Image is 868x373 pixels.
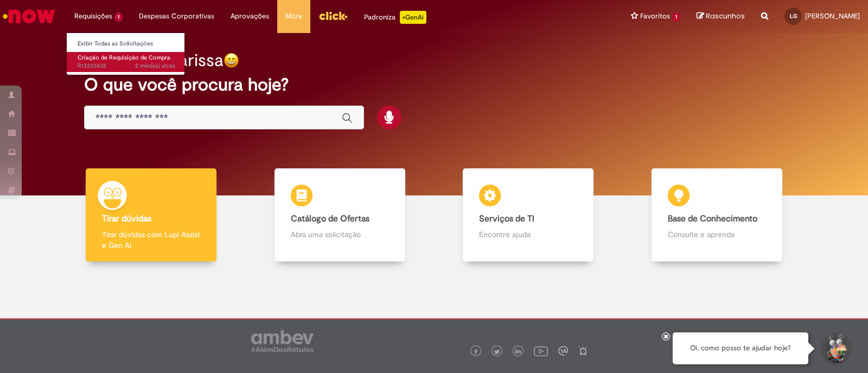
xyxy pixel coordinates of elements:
[534,344,548,358] img: logo_footer_youtube.png
[805,11,860,21] span: [PERSON_NAME]
[706,11,745,21] span: Rascunhos
[246,168,435,262] a: Catálogo de Ofertas Abra uma solicitação
[78,54,170,62] span: Criação de Requisição de Compra
[291,213,369,224] b: Catálogo de Ofertas
[494,349,500,355] img: logo_footer_twitter.png
[139,11,214,22] span: Despesas Corporativas
[364,11,426,24] div: Padroniza
[558,346,568,356] img: logo_footer_workplace.png
[285,11,302,22] span: More
[515,349,521,355] img: logo_footer_linkedin.png
[623,168,812,262] a: Base de Conhecimento Consulte e aprenda
[473,349,478,355] img: logo_footer_facebook.png
[231,11,269,22] span: Aprovações
[479,213,534,224] b: Serviços de TI
[479,229,577,240] p: Encontre ajuda
[640,11,670,22] span: Favoritos
[318,8,348,24] img: click_logo_yellow_360x200.png
[224,53,239,68] img: happy-face.png
[78,62,175,70] span: R13333432
[291,229,389,240] p: Abra uma solicitação
[66,32,185,75] ul: Requisições
[668,213,757,224] b: Base de Conhecimento
[697,11,745,22] a: Rascunhos
[135,62,175,70] time: 29/07/2025 14:03:26
[67,52,186,72] a: Aberto R13333432 : Criação de Requisição de Compra
[790,12,797,19] span: LG
[74,11,112,22] span: Requisições
[434,168,623,262] a: Serviços de TI Encontre ajuda
[135,62,175,70] span: 2 mês(es) atrás
[672,12,680,22] span: 1
[578,346,588,356] img: logo_footer_naosei.png
[400,11,426,24] p: +GenAi
[251,330,314,352] img: logo_footer_ambev_rotulo_gray.png
[84,75,784,94] h2: O que você procura hoje?
[67,38,186,50] a: Exibir Todas as Solicitações
[102,229,200,251] p: Tirar dúvidas com Lupi Assist e Gen Ai
[114,12,123,22] span: 1
[1,5,57,27] img: ServiceNow
[668,229,766,240] p: Consulte e aprenda
[673,332,808,364] div: Oi, como posso te ajudar hoje?
[102,213,151,224] b: Tirar dúvidas
[819,332,852,365] button: Iniciar Conversa de Suporte
[57,168,246,262] a: Tirar dúvidas Tirar dúvidas com Lupi Assist e Gen Ai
